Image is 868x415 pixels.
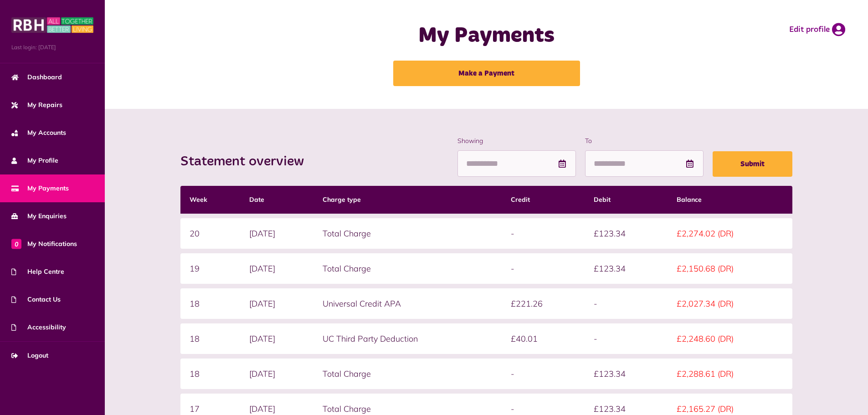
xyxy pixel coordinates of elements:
th: Credit [502,186,585,214]
label: Showing [457,136,576,146]
td: 18 [180,323,240,354]
span: My Profile [11,156,58,165]
span: Last login: [DATE] [11,43,93,51]
td: 19 [180,253,240,284]
td: £2,027.34 (DR) [668,288,792,319]
td: [DATE] [240,359,313,389]
td: £40.01 [502,323,585,354]
td: - [502,359,585,389]
span: Logout [11,351,48,360]
th: Charge type [313,186,502,214]
td: [DATE] [240,323,313,354]
span: 0 [11,239,21,249]
button: Submit [713,151,792,177]
td: £2,150.68 (DR) [668,253,792,284]
td: - [585,323,668,354]
td: [DATE] [240,253,313,284]
span: My Enquiries [11,211,67,221]
span: Contact Us [11,295,61,304]
td: - [502,218,585,249]
a: Make a Payment [393,61,580,86]
td: [DATE] [240,288,313,319]
td: £2,288.61 (DR) [668,359,792,389]
td: - [585,288,668,319]
td: £2,248.60 (DR) [668,323,792,354]
td: £123.34 [585,253,668,284]
th: Date [240,186,313,214]
span: My Repairs [11,100,62,110]
th: Balance [668,186,792,214]
td: Total Charge [313,218,502,249]
td: £2,274.02 (DR) [668,218,792,249]
td: £123.34 [585,359,668,389]
td: Total Charge [313,359,502,389]
span: Accessibility [11,323,66,332]
img: MyRBH [11,16,93,34]
td: £123.34 [585,218,668,249]
td: UC Third Party Deduction [313,323,502,354]
td: [DATE] [240,218,313,249]
span: My Payments [11,184,69,193]
label: To [585,136,704,146]
th: Debit [585,186,668,214]
span: My Accounts [11,128,66,138]
td: £221.26 [502,288,585,319]
td: - [502,253,585,284]
td: 18 [180,359,240,389]
span: Dashboard [11,72,62,82]
h1: My Payments [305,23,668,49]
span: Help Centre [11,267,64,277]
h2: Statement overview [180,154,313,170]
td: 18 [180,288,240,319]
th: Week [180,186,240,214]
span: My Notifications [11,239,77,249]
td: Universal Credit APA [313,288,502,319]
td: Total Charge [313,253,502,284]
a: Edit profile [789,23,845,36]
td: 20 [180,218,240,249]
